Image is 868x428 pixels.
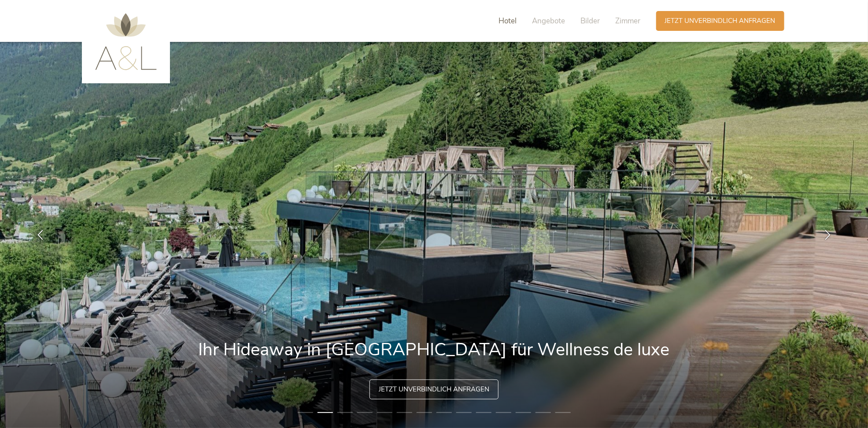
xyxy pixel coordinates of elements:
[665,16,776,26] span: Jetzt unverbindlich anfragen
[581,16,600,26] span: Bilder
[532,16,565,26] span: Angebote
[95,13,157,70] img: AMONTI & LUNARIS Wellnessresort
[379,385,489,394] span: Jetzt unverbindlich anfragen
[499,16,517,26] span: Hotel
[616,16,641,26] span: Zimmer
